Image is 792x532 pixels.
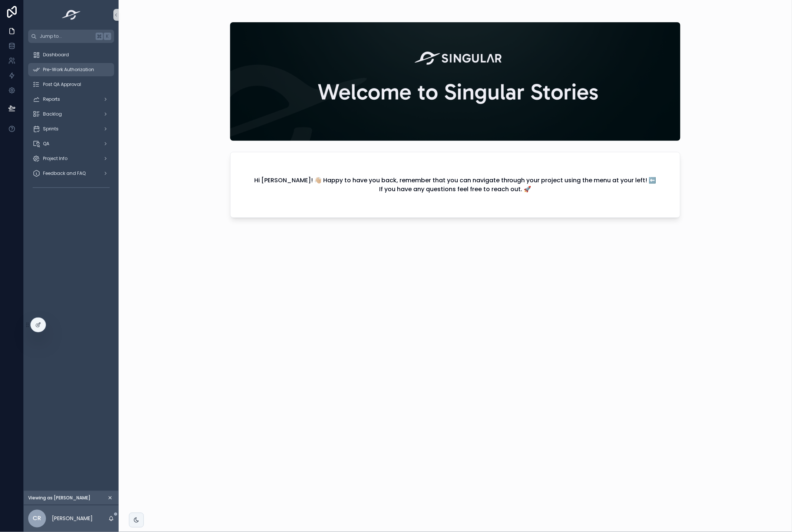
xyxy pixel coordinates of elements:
span: Jump to... [40,33,93,39]
a: Feedback and FAQ [28,167,114,180]
img: App logo [60,9,83,21]
a: Project Info [28,152,114,165]
a: Sprints [28,122,114,136]
iframe: Spotlight [1,36,14,49]
span: Reports [43,96,60,102]
p: [PERSON_NAME] [52,515,93,522]
a: QA [28,137,114,150]
a: Post QA Approval [28,78,114,91]
span: Post QA Approval [43,82,81,87]
span: K [105,33,110,39]
span: Feedback and FAQ [43,170,86,176]
span: Viewing as [PERSON_NAME] [28,495,90,501]
a: Reports [28,93,114,106]
h2: Hi [PERSON_NAME]! 👋🏼 Happy to have you back, remember that you can navigate through your project ... [254,176,656,194]
span: Sprints [43,126,59,132]
div: scrollable content [24,43,119,203]
span: QA [43,141,49,147]
button: Jump to...K [28,30,114,43]
a: Dashboard [28,48,114,61]
span: Backlog [43,111,62,117]
span: Project Info [43,156,67,162]
span: Pre-Work Authorization [43,67,94,73]
a: Backlog [28,107,114,121]
a: Pre-Work Authorization [28,63,114,76]
span: CR [33,514,42,523]
span: Dashboard [43,52,69,58]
